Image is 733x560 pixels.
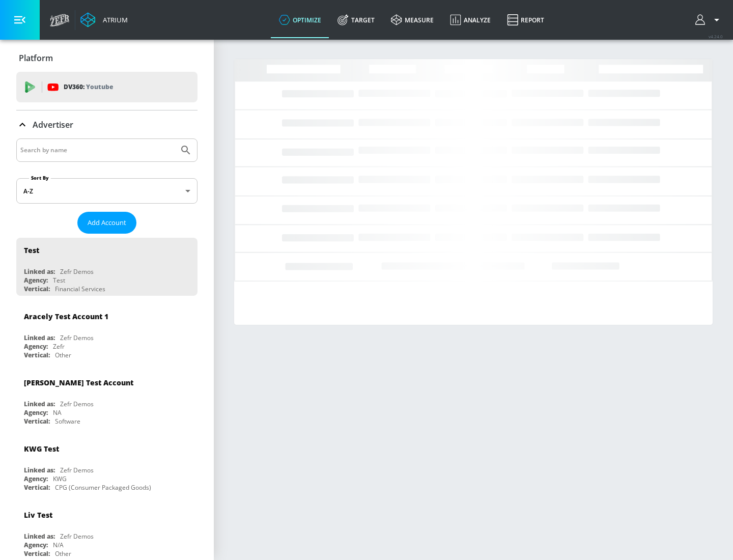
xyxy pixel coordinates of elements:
[86,81,113,92] p: Youtube
[24,378,133,387] div: [PERSON_NAME] Test Account
[60,267,94,276] div: Zefr Demos
[60,333,94,342] div: Zefr Demos
[24,474,48,483] div: Agency:
[16,72,198,102] div: DV360: Youtube
[19,52,53,64] p: Platform
[16,436,198,494] div: KWG TestLinked as:Zefr DemosAgency:KWGVertical:CPG (Consumer Packaged Goods)
[499,2,552,38] a: Report
[60,532,94,541] div: Zefr Demos
[24,408,48,417] div: Agency:
[16,238,198,296] div: TestLinked as:Zefr DemosAgency:TestVertical:Financial Services
[55,285,105,293] div: Financial Services
[16,304,198,362] div: Aracely Test Account 1Linked as:Zefr DemosAgency:ZefrVertical:Other
[24,400,55,408] div: Linked as:
[53,474,67,483] div: KWG
[24,483,50,492] div: Vertical:
[53,276,65,285] div: Test
[55,351,71,359] div: Other
[24,276,48,285] div: Agency:
[271,2,329,38] a: optimize
[53,342,65,351] div: Zefr
[88,217,126,229] span: Add Account
[24,312,108,321] div: Aracely Test Account 1
[16,110,198,139] div: Advertiser
[29,175,51,181] label: Sort By
[64,81,113,93] p: DV360:
[24,510,52,520] div: Liv Test
[24,417,50,426] div: Vertical:
[24,351,50,359] div: Vertical:
[24,532,55,541] div: Linked as:
[16,178,198,204] div: A-Z
[55,483,151,492] div: CPG (Consumer Packaged Goods)
[99,15,128,24] div: Atrium
[77,212,136,234] button: Add Account
[16,370,198,428] div: [PERSON_NAME] Test AccountLinked as:Zefr DemosAgency:NAVertical:Software
[33,119,73,130] p: Advertiser
[60,400,94,408] div: Zefr Demos
[24,549,50,558] div: Vertical:
[60,466,94,474] div: Zefr Demos
[329,2,383,38] a: Target
[24,267,55,276] div: Linked as:
[55,549,71,558] div: Other
[24,342,48,351] div: Agency:
[53,408,62,417] div: NA
[442,2,499,38] a: Analyze
[24,333,55,342] div: Linked as:
[80,12,128,27] a: Atrium
[383,2,442,38] a: measure
[20,144,175,157] input: Search by name
[53,541,64,549] div: N/A
[55,417,80,426] div: Software
[24,444,59,454] div: KWG Test
[16,44,198,72] div: Platform
[24,466,55,474] div: Linked as:
[24,245,39,255] div: Test
[709,34,723,39] span: v 4.24.0
[24,541,48,549] div: Agency:
[24,285,50,293] div: Vertical:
